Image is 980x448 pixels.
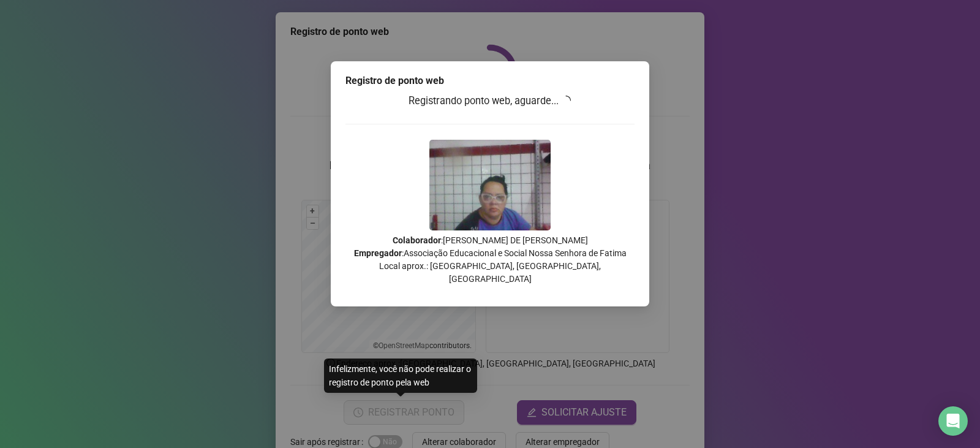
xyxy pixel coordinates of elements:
[345,93,635,109] h3: Registrando ponto web, aguarde...
[354,248,402,258] strong: Empregador
[429,140,551,230] img: 9k=
[345,234,635,286] p: : [PERSON_NAME] DE [PERSON_NAME] : Associação Educacional e Social Nossa Senhora de Fatima Local ...
[324,359,477,393] div: Infelizmente, você não pode realizar o registro de ponto pela web
[560,94,572,106] span: loading
[393,235,441,245] strong: Colaborador
[938,406,968,436] div: Open Intercom Messenger
[345,74,635,88] div: Registro de ponto web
